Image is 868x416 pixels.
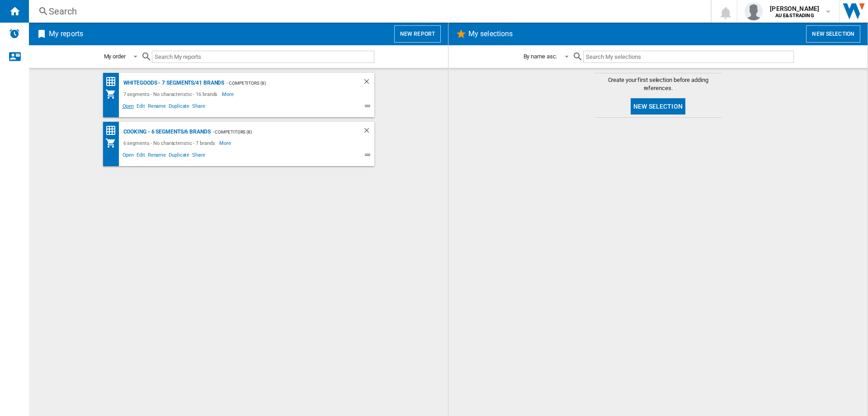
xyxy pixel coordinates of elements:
b: AU E&STRADING [775,13,814,19]
img: alerts-logo.svg [9,28,20,39]
span: [PERSON_NAME] [770,4,819,13]
div: Delete [363,126,374,138]
button: New selection [631,98,685,115]
input: Search My selections [583,51,793,63]
div: 6 segments - No characteristic - 7 brands [121,138,220,148]
div: My Assortment [105,138,121,148]
span: Rename [146,151,167,162]
div: Delete [363,77,374,89]
span: Duplicate [167,151,191,162]
span: Edit [135,102,146,113]
img: profile.jpg [745,2,763,20]
div: - Competitors (8) [224,77,344,89]
span: Duplicate [167,102,191,113]
button: New report [394,25,441,43]
div: My order [104,53,126,60]
span: Open [121,151,136,162]
div: By name asc. [524,53,557,60]
span: More [222,89,235,100]
span: Create your first selection before adding references. [595,76,722,92]
div: Price Matrix [105,76,121,87]
input: Search My reports [152,51,374,63]
h2: My selections [467,25,514,43]
div: COOKING - 6 segments/6 brands [121,126,211,138]
span: More [219,138,232,148]
span: Share [191,151,207,162]
div: 7 segments - No characteristic - 16 brands [121,89,222,100]
div: - Competitors (8) [211,126,344,138]
span: Edit [135,151,146,162]
div: My Assortment [105,89,121,100]
h2: My reports [47,25,85,43]
div: Search [49,5,687,18]
span: Share [191,102,207,113]
div: Price Matrix [105,125,121,136]
div: WHITEGOODS - 7 segments/41 brands [121,77,225,89]
button: New selection [806,25,860,43]
span: Rename [146,102,167,113]
span: Open [121,102,136,113]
